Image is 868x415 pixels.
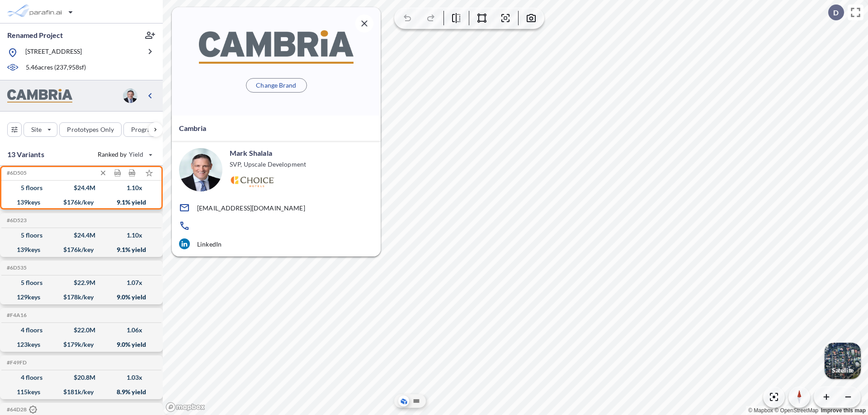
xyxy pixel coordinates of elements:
p: [EMAIL_ADDRESS][DOMAIN_NAME] [197,204,305,212]
button: Switcher ImageSatellite [825,343,861,379]
img: user logo [123,89,137,103]
p: Mark Shalala [230,148,272,158]
span: Yield [129,150,144,159]
button: Ranked by Yield [90,147,158,162]
a: Mapbox [748,407,773,414]
p: SVP, Upscale Development [230,160,306,169]
button: Program [123,122,172,137]
img: Logo [230,176,274,187]
a: [EMAIL_ADDRESS][DOMAIN_NAME] [179,202,373,213]
button: Site [24,122,57,137]
p: Change Brand [256,81,296,90]
h5: Click to copy the code [5,217,27,224]
img: BrandImage [199,30,354,63]
p: Site [31,125,42,134]
button: Change Brand [246,78,307,93]
p: Prototypes Only [67,125,114,134]
img: Switcher Image [825,343,861,379]
p: D [833,9,839,17]
p: Program [131,125,156,134]
p: Renamed Project [7,30,63,40]
img: user logo [179,148,222,191]
img: BrandImage [7,89,72,103]
h5: Click to copy the code [5,312,27,318]
p: [STREET_ADDRESS] [25,47,82,58]
p: Satellite [832,367,854,374]
h5: Click to copy the code [5,170,27,176]
p: 13 Variants [7,149,44,160]
h5: Click to copy the code [5,359,27,366]
p: LinkedIn [197,240,222,248]
h5: Click to copy the code [5,406,37,414]
a: LinkedIn [179,238,373,249]
button: Aerial View [398,396,409,406]
a: Mapbox homepage [165,402,205,412]
p: 5.46 acres ( 237,958 sf) [26,63,86,73]
a: Improve this map [821,407,866,414]
a: OpenStreetMap [774,407,818,414]
p: Cambria [179,123,206,134]
button: Site Plan [411,396,422,406]
h5: Click to copy the code [5,265,27,271]
button: Prototypes Only [59,122,122,137]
